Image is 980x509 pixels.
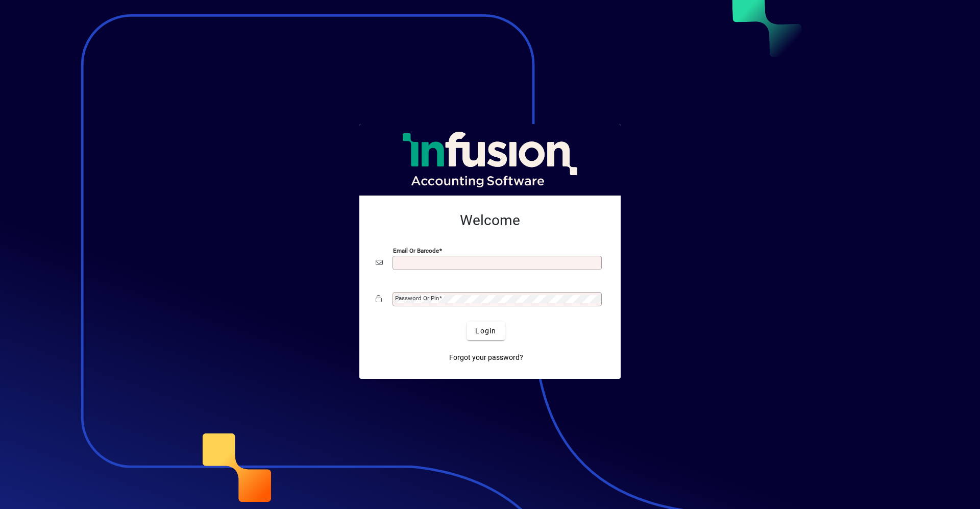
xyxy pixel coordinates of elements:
[467,322,504,340] button: Login
[393,247,439,254] mat-label: Email or Barcode
[395,295,439,302] mat-label: Password or Pin
[449,352,523,363] span: Forgot your password?
[376,212,604,229] h2: Welcome
[475,326,496,336] span: Login
[445,348,527,367] a: Forgot your password?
